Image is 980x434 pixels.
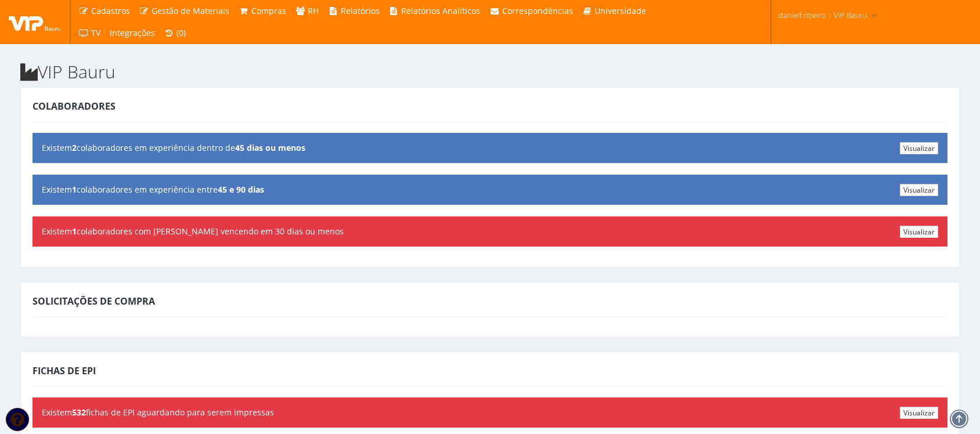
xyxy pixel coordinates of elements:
a: (0) [160,22,191,44]
a: Visualizar [900,142,938,154]
span: Fichas de EPI [33,364,96,377]
a: Visualizar [900,407,938,419]
span: Cadastros [91,5,130,16]
div: Existem colaboradores em experiência dentro de [33,133,947,163]
a: Visualizar [900,226,938,238]
span: Relatórios Analíticos [401,5,480,16]
span: Compras [251,5,286,16]
span: RH [308,5,319,16]
span: Integrações [110,27,155,38]
img: logo [9,13,61,31]
b: 1 [72,184,77,195]
span: Solicitações de Compra [33,295,155,308]
a: Visualizar [900,184,938,196]
span: TV [91,27,100,38]
a: Integrações [105,22,160,44]
span: Colaboradores [33,100,116,113]
a: TV [74,22,105,44]
b: 532 [72,407,86,418]
b: 45 e 90 dias [218,184,264,195]
span: Universidade [595,5,646,16]
div: Existem fichas de EPI aguardando para serem impressas [33,397,947,428]
b: 45 dias ou menos [235,142,305,153]
b: 2 [72,142,77,153]
span: danielf.ribeiro | VIP Bauru [779,9,867,21]
b: 1 [72,226,77,237]
h2: VIP Bauru [20,62,960,81]
span: Relatórios [341,5,380,16]
span: (0) [176,27,186,38]
div: Existem colaboradores em experiência entre [33,175,947,205]
span: Correspondências [502,5,573,16]
div: Existem colaboradores com [PERSON_NAME] vencendo em 30 dias ou menos [33,216,947,247]
span: Gestão de Materiais [152,5,229,16]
